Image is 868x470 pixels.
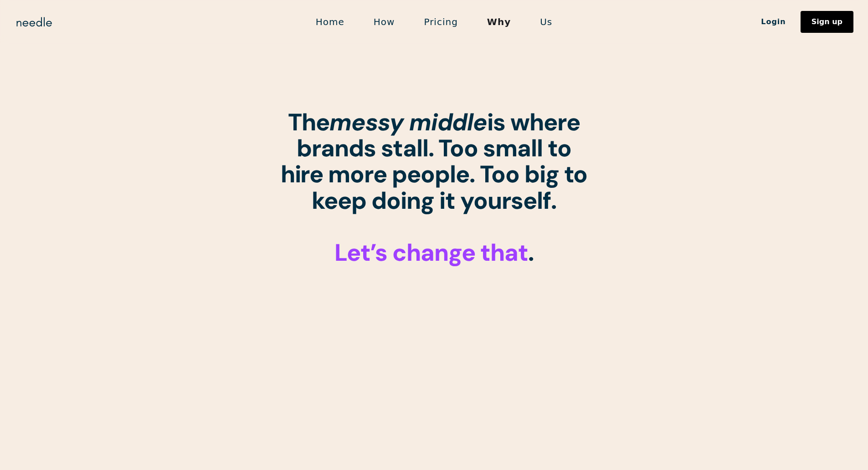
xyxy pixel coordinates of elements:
strong: The is where brands stall. Too small to hire more people. Too big to keep doing it yourself [281,107,588,216]
a: Pricing [409,12,472,31]
a: Us [525,12,567,31]
em: messy middle [329,107,488,138]
a: Why [473,12,525,31]
h1: . ‍ ‍ . [279,109,589,266]
a: Sign up [801,11,853,33]
a: Login [746,14,801,30]
span: Let’s change that [334,237,528,268]
div: Sign up [812,18,842,26]
a: Home [301,12,359,31]
a: How [359,12,410,31]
